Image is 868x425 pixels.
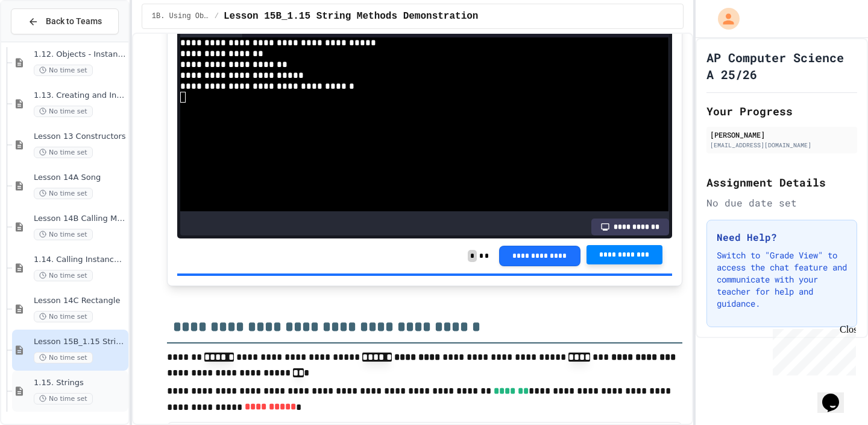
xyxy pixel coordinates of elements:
[706,174,857,191] h2: Assignment Details
[152,11,210,21] span: 1B. Using Objects and Methods
[34,50,126,60] span: 1.12. Objects - Instances of Classes
[34,352,93,363] span: No time set
[34,296,126,306] span: Lesson 14C Rectangle
[717,249,847,310] p: Switch to "Grade View" to access the chat feature and communicate with your teacher for help and ...
[34,214,126,224] span: Lesson 14B Calling Methods with Parameters
[34,65,93,76] span: No time set
[34,229,93,240] span: No time set
[34,91,126,101] span: 1.13. Creating and Initializing Objects: Constructors
[5,5,83,77] div: Chat with us now!Close
[706,49,857,83] h1: AP Computer Science A 25/26
[215,11,219,21] span: /
[710,141,854,150] div: [EMAIL_ADDRESS][DOMAIN_NAME]
[34,188,93,199] span: No time set
[817,377,856,413] iframe: chat widget
[34,132,126,142] span: Lesson 13 Constructors
[34,106,93,117] span: No time set
[34,311,93,322] span: No time set
[34,337,126,347] span: Lesson 15B_1.15 String Methods Demonstration
[717,230,847,244] h3: Need Help?
[34,255,126,265] span: 1.14. Calling Instance Methods
[224,9,478,24] span: Lesson 15B_1.15 String Methods Demonstration
[11,8,119,34] button: Back to Teams
[34,270,93,281] span: No time set
[34,173,126,183] span: Lesson 14A Song
[34,378,126,388] span: 1.15. Strings
[706,196,857,210] div: No due date set
[46,15,102,28] span: Back to Teams
[34,147,93,158] span: No time set
[705,5,743,33] div: My Account
[768,324,856,375] iframe: chat widget
[710,129,854,140] div: [PERSON_NAME]
[706,103,857,120] h2: Your Progress
[34,393,93,404] span: No time set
